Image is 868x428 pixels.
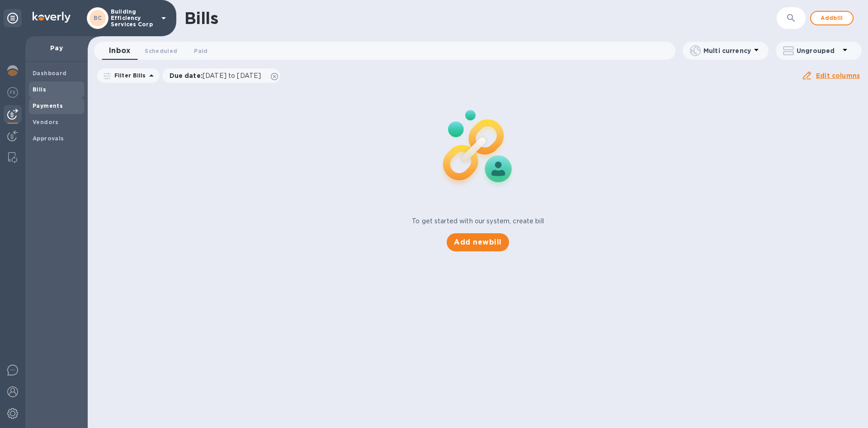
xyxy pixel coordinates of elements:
p: Filter Bills [111,72,146,79]
p: Multi currency [703,46,751,55]
button: Add newbill [447,233,509,251]
b: Bills [33,86,46,93]
p: Ungrouped [797,46,840,55]
img: Foreign exchange [7,87,18,98]
b: BC [94,14,102,21]
u: Edit columns [816,72,860,79]
span: [DATE] to [DATE] [203,72,261,79]
p: Building Efficiency Services Corp [111,9,156,28]
b: Approvals [33,135,64,142]
span: Add new bill [454,237,501,248]
b: Vendors [33,119,59,125]
b: Dashboard [33,70,67,77]
span: Scheduled [145,46,177,56]
h1: Bills [184,9,218,28]
span: Inbox [109,44,130,57]
img: Logo [33,12,71,23]
span: Add bill [818,13,845,24]
span: Paid [194,46,208,56]
button: Addbill [810,11,854,25]
div: Unpin categories [4,9,22,27]
div: Due date:[DATE] to [DATE] [162,68,281,83]
p: To get started with our system, create bill [412,216,544,226]
p: Due date : [170,71,266,80]
p: Pay [33,43,80,53]
b: Payments [33,102,63,109]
